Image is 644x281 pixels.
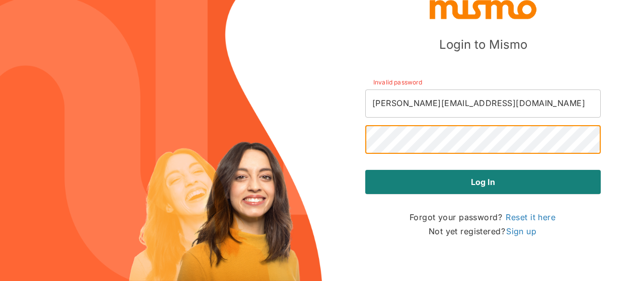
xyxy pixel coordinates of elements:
p: Forgot your password? [410,210,556,224]
a: Sign up [505,225,537,237]
button: Log in [365,170,601,194]
p: Not yet registered? [429,224,537,238]
input: Email [365,89,601,118]
a: Reset it here [505,211,556,223]
h5: Login to Mismo [439,37,527,53]
span: Invalid password [365,69,601,87]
